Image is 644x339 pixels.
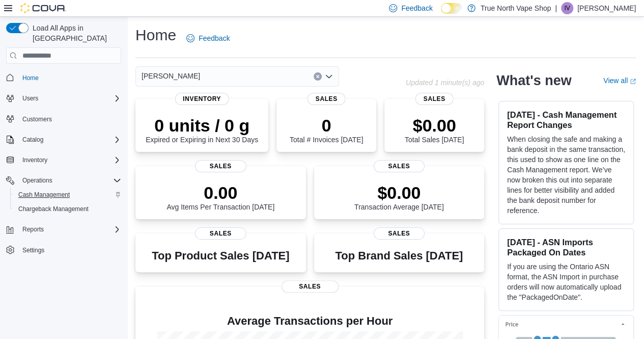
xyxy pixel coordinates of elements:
span: IV [564,2,570,14]
p: 0 units / 0 g [146,115,258,136]
a: Feedback [182,28,234,48]
button: Cash Management [10,188,125,202]
span: Cash Management [18,191,70,199]
span: Chargeback Management [18,205,89,213]
button: Users [2,91,125,106]
button: Customers [2,112,125,126]
img: Cova [20,3,66,13]
span: Operations [22,176,52,185]
span: Settings [18,244,121,256]
span: Chargeback Management [14,203,121,215]
a: Customers [18,113,56,125]
button: Operations [2,173,125,188]
button: Open list of options [325,72,333,81]
button: Chargeback Management [10,202,125,216]
div: Total Sales [DATE] [405,115,464,144]
h3: [DATE] - ASN Imports Packaged On Dates [507,237,625,257]
h3: Top Brand Sales [DATE] [335,250,463,262]
span: Sales [374,227,425,240]
p: | [555,2,557,14]
span: Reports [22,225,44,233]
a: Cash Management [14,189,74,201]
button: Operations [18,174,57,187]
span: Sales [307,93,346,105]
span: Inventory [175,93,229,105]
a: Settings [18,244,48,256]
span: Home [22,74,39,82]
span: Users [22,94,38,102]
button: Inventory [18,154,51,166]
p: Updated 1 minute(s) ago [406,79,484,87]
span: Sales [195,160,246,172]
span: Cash Management [14,189,121,201]
span: Home [18,71,121,84]
button: Settings [2,243,125,257]
a: Home [18,72,43,84]
a: Chargeback Management [14,203,93,215]
span: [PERSON_NAME] [142,70,200,82]
button: Clear input [314,72,322,81]
span: Sales [282,280,339,293]
span: Feedback [401,3,432,13]
span: Users [18,92,121,105]
button: Reports [18,223,48,236]
span: Reports [18,223,121,236]
span: Catalog [22,136,43,144]
h1: Home [135,25,176,45]
h3: Top Product Sales [DATE] [152,250,289,262]
button: Inventory [2,153,125,167]
div: Isabella Vape [561,2,573,14]
h2: What's new [496,72,571,89]
h4: Average Transactions per Hour [144,315,476,327]
div: Transaction Average [DATE] [354,182,444,211]
button: Catalog [18,134,47,146]
p: If you are using the Ontario ASN format, the ASN Import in purchase orders will now automatically... [507,262,625,302]
svg: External link [630,79,636,85]
span: Sales [415,93,454,105]
p: $0.00 [405,115,464,136]
span: Inventory [18,154,121,166]
span: Sales [195,227,246,240]
span: Load All Apps in [GEOGRAPHIC_DATA] [29,23,121,43]
div: Expired or Expiring in Next 30 Days [146,115,258,144]
span: Customers [22,115,52,123]
span: Sales [374,160,425,172]
button: Reports [2,222,125,237]
a: View allExternal link [603,76,636,85]
input: Dark Mode [441,3,462,14]
p: [PERSON_NAME] [577,2,636,14]
span: Settings [22,246,44,254]
div: Total # Invoices [DATE] [290,115,363,144]
div: Avg Items Per Transaction [DATE] [166,182,274,211]
span: Feedback [199,33,230,43]
button: Catalog [2,133,125,147]
span: Catalog [18,134,121,146]
p: $0.00 [354,182,444,203]
h3: [DATE] - Cash Management Report Changes [507,110,625,130]
span: Inventory [22,156,47,164]
nav: Complex example [6,66,121,284]
p: When closing the safe and making a bank deposit in the same transaction, this used to show as one... [507,134,625,216]
p: 0 [290,115,363,136]
button: Home [2,70,125,85]
span: Operations [18,174,121,187]
span: Customers [18,113,121,125]
p: True North Vape Shop [481,2,551,14]
p: 0.00 [166,182,274,203]
button: Users [18,92,42,105]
